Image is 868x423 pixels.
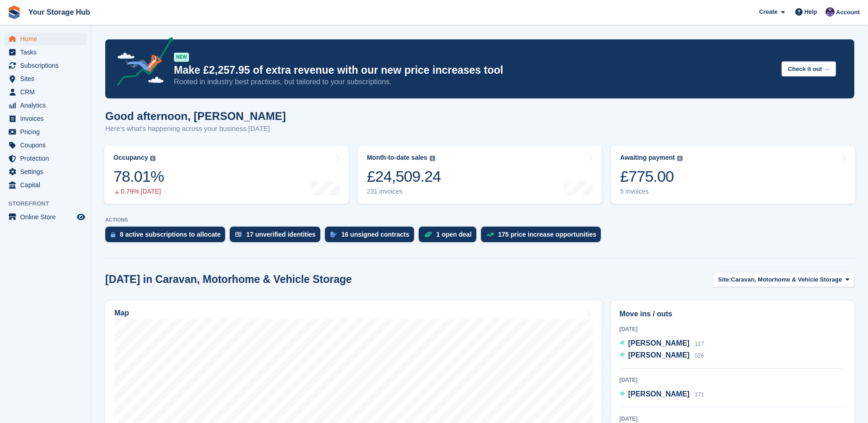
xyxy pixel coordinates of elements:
span: Coupons [20,139,75,152]
h2: [DATE] in Caravan, Motorhome & Vehicle Storage [105,273,352,286]
span: Site: [718,275,731,284]
p: Make £2,257.95 of extra revenue with our new price increases tool [174,64,774,77]
img: stora-icon-8386f47178a22dfd0bd8f6a31ec36ba5ce8667c1dd55bd0f319d3a0aa187defe.svg [7,5,21,19]
button: Check it out → [782,61,836,76]
div: 16 unsigned contracts [341,231,410,238]
div: £775.00 [620,167,683,186]
span: [PERSON_NAME] [628,339,690,347]
a: menu [5,46,86,59]
h1: Good afternoon, [PERSON_NAME] [105,110,286,122]
span: Caravan, Motorhome & Vehicle Storage [731,275,842,284]
a: Preview store [75,211,86,222]
span: Capital [20,179,75,191]
a: 8 active subscriptions to allocate [105,227,230,247]
span: Protection [20,152,75,165]
span: 117 [695,341,704,347]
span: [PERSON_NAME] [628,351,690,359]
span: Sites [20,72,75,85]
div: [DATE] [620,325,846,333]
div: 8 active subscriptions to allocate [120,231,221,238]
span: Home [20,33,75,45]
p: Rooted in industry best practices, but tailored to your subscriptions. [174,77,774,87]
a: menu [5,59,86,72]
a: 17 unverified identities [230,227,325,247]
a: [PERSON_NAME] 171 [620,389,704,401]
span: 171 [695,391,704,398]
img: icon-info-grey-7440780725fd019a000dd9b08b2336e03edf1995a4989e88bcd33f0948082b44.svg [677,156,683,161]
span: Storefront [8,199,91,208]
div: 175 price increase opportunities [498,231,597,238]
a: menu [5,33,86,45]
div: £24,509.24 [367,167,441,186]
span: Online Store [20,211,75,223]
a: menu [5,86,86,98]
a: menu [5,72,86,85]
a: menu [5,125,86,138]
div: Occupancy [113,154,148,162]
a: menu [5,139,86,152]
button: Site: Caravan, Motorhome & Vehicle Storage [713,272,854,287]
h2: Move ins / outs [620,309,846,320]
div: 1 open deal [437,231,472,238]
div: 231 invoices [367,188,441,195]
span: Settings [20,165,75,178]
div: [DATE] [620,376,846,384]
div: Awaiting payment [620,154,675,162]
img: active_subscription_to_allocate_icon-d502201f5373d7db506a760aba3b589e785aa758c864c3986d89f69b8ff3... [111,232,115,238]
a: menu [5,211,86,223]
span: [PERSON_NAME] [628,390,690,398]
a: menu [5,152,86,165]
p: Here's what's happening across your business [DATE] [105,124,286,134]
p: ACTIONS [105,217,854,223]
span: Tasks [20,46,75,59]
div: 17 unverified identities [246,231,316,238]
span: Pricing [20,125,75,138]
img: contract_signature_icon-13c848040528278c33f63329250d36e43548de30e8caae1d1a13099fd9432cc5.svg [330,232,337,237]
span: CRM [20,86,75,98]
a: 16 unsigned contracts [325,227,419,247]
a: Awaiting payment £775.00 5 invoices [611,146,855,204]
div: 0.79% [DATE] [113,188,164,195]
a: 175 price increase opportunities [481,227,606,247]
a: Month-to-date sales £24,509.24 231 invoices [358,146,602,204]
img: deal-1b604bf984904fb50ccaf53a9ad4b4a5d6e5aea283cecdc64d6e3604feb123c2.svg [424,231,432,238]
span: Create [759,7,777,16]
a: menu [5,112,86,125]
img: Liam Beddard [825,7,835,16]
img: price_increase_opportunities-93ffe204e8149a01c8c9dc8f82e8f89637d9d84a8eef4429ea346261dce0b2c0.svg [486,233,494,237]
span: Account [836,8,860,17]
div: 78.01% [113,167,164,186]
img: icon-info-grey-7440780725fd019a000dd9b08b2336e03edf1995a4989e88bcd33f0948082b44.svg [430,156,435,161]
a: [PERSON_NAME] 026 [620,350,704,362]
img: verify_identity-adf6edd0f0f0b5bbfe63781bf79b02c33cf7c696d77639b501bdc392416b5a36.svg [235,232,242,237]
a: menu [5,179,86,191]
span: Analytics [20,99,75,112]
span: Help [804,7,817,16]
div: Month-to-date sales [367,154,427,162]
a: Occupancy 78.01% 0.79% [DATE] [104,146,349,204]
a: [PERSON_NAME] 117 [620,338,704,350]
h2: Map [114,309,129,317]
div: 5 invoices [620,188,683,195]
img: price-adjustments-announcement-icon-8257ccfd72463d97f412b2fc003d46551f7dbcb40ab6d574587a9cd5c0d94... [109,37,173,89]
a: Your Storage Hub [25,5,94,20]
span: Subscriptions [20,59,75,72]
span: Invoices [20,112,75,125]
img: icon-info-grey-7440780725fd019a000dd9b08b2336e03edf1995a4989e88bcd33f0948082b44.svg [150,156,156,161]
span: 026 [695,352,704,359]
a: menu [5,165,86,178]
div: [DATE] [620,415,846,423]
a: 1 open deal [419,227,481,247]
a: menu [5,99,86,112]
div: NEW [174,53,189,62]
